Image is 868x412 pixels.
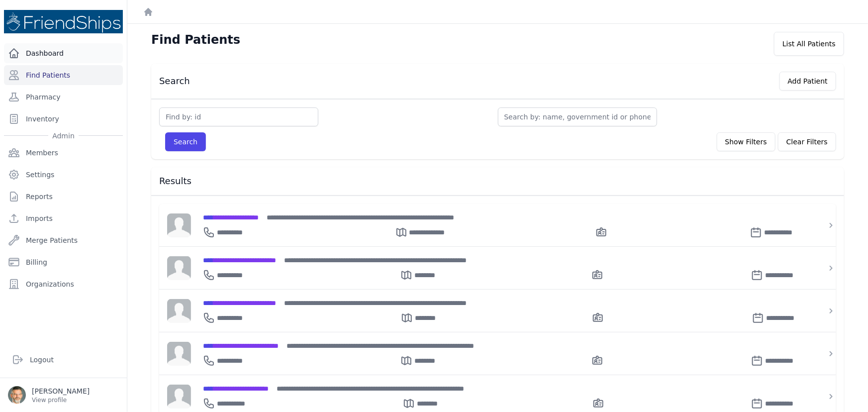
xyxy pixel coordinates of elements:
a: Logout [8,350,119,370]
button: Add Patient [779,72,836,91]
h3: Search [159,75,190,87]
input: Search by: name, government id or phone [498,107,657,126]
p: [PERSON_NAME] [32,386,90,396]
a: Find Patients [4,65,123,85]
img: person-242608b1a05df3501eefc295dc1bc67a.jpg [167,342,191,366]
p: View profile [32,396,90,404]
a: Reports [4,187,123,206]
a: Dashboard [4,43,123,63]
a: Organizations [4,274,123,294]
a: Pharmacy [4,87,123,107]
a: Settings [4,165,123,185]
img: Medical Missions EMR [4,10,123,33]
button: Search [165,132,206,151]
a: [PERSON_NAME] View profile [8,386,119,404]
h3: Results [159,175,836,187]
img: person-242608b1a05df3501eefc295dc1bc67a.jpg [167,299,191,323]
img: person-242608b1a05df3501eefc295dc1bc67a.jpg [167,256,191,280]
img: person-242608b1a05df3501eefc295dc1bc67a.jpg [167,385,191,409]
a: Members [4,143,123,163]
div: List All Patients [774,32,844,56]
button: Clear Filters [778,132,836,151]
a: Merge Patients [4,230,123,250]
a: Billing [4,252,123,272]
a: Inventory [4,109,123,129]
h1: Find Patients [151,32,240,48]
input: Find by: id [159,107,318,126]
button: Show Filters [717,132,775,151]
a: Imports [4,208,123,228]
span: Admin [48,131,79,141]
img: person-242608b1a05df3501eefc295dc1bc67a.jpg [167,213,191,237]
